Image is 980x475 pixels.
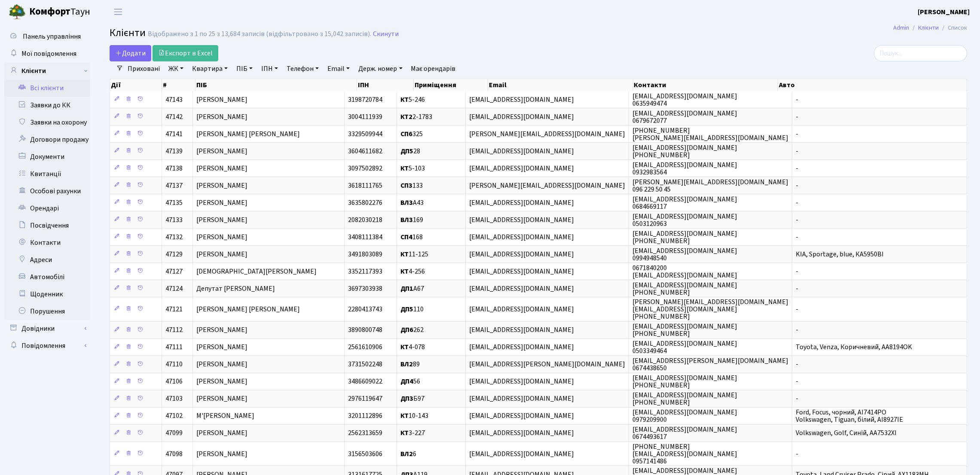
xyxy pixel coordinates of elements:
[107,5,129,19] button: Переключити навігацію
[4,200,90,217] a: Орендарі
[632,356,788,373] span: [EMAIL_ADDRESS][PERSON_NAME][DOMAIN_NAME] 0674438650
[153,45,218,61] a: Експорт в Excel
[400,95,409,104] b: КТ
[400,326,424,335] span: 262
[348,267,382,276] span: 3352117393
[796,449,798,459] span: -
[196,146,247,156] span: [PERSON_NAME]
[796,343,912,352] span: Toyota, Venza, Коричневий, AA8194OK
[400,394,425,404] span: Б97
[469,164,574,173] span: [EMAIL_ADDRESS][DOMAIN_NAME]
[400,360,420,369] span: 89
[400,377,414,387] b: ДП4
[632,442,737,466] span: [PHONE_NUMBER] [EMAIL_ADDRESS][DOMAIN_NAME] 0957141486
[196,429,247,438] span: [PERSON_NAME]
[165,198,183,207] span: 47135
[796,181,798,190] span: -
[632,143,737,160] span: [EMAIL_ADDRESS][DOMAIN_NAME] [PHONE_NUMBER]
[165,304,183,314] span: 47121
[400,181,423,190] span: 133
[196,449,247,459] span: [PERSON_NAME]
[196,198,247,207] span: [PERSON_NAME]
[632,390,737,407] span: [EMAIL_ADDRESS][DOMAIN_NAME] [PHONE_NUMBER]
[196,215,247,225] span: [PERSON_NAME]
[348,394,382,404] span: 2976119647
[4,97,90,114] a: Заявки до КК
[778,79,967,91] th: Авто
[469,343,574,352] span: [EMAIL_ADDRESS][DOMAIN_NAME]
[400,181,413,190] b: СП3
[400,250,429,259] span: 11-125
[348,360,382,369] span: 3731502248
[469,326,574,335] span: [EMAIL_ADDRESS][DOMAIN_NAME]
[632,425,737,442] span: [EMAIL_ADDRESS][DOMAIN_NAME] 0674493617
[632,160,737,177] span: [EMAIL_ADDRESS][DOMAIN_NAME] 0932983564
[408,61,459,76] a: Має орендарів
[400,198,424,207] span: А43
[469,129,625,139] span: [PERSON_NAME][EMAIL_ADDRESS][DOMAIN_NAME]
[400,232,413,242] b: СП4
[348,95,382,104] span: 3198720784
[918,7,970,17] a: [PERSON_NAME]
[469,95,574,104] span: [EMAIL_ADDRESS][DOMAIN_NAME]
[283,61,322,76] a: Телефон
[796,250,884,259] span: KIA, Sportage, blue, КА5950ВІ
[4,62,90,79] a: Клієнти
[796,360,798,369] span: -
[796,95,798,104] span: -
[196,326,247,335] span: [PERSON_NAME]
[414,79,488,91] th: Приміщення
[110,79,162,91] th: Дії
[165,326,183,335] span: 47112
[796,394,798,404] span: -
[400,146,421,156] span: 28
[4,148,90,165] a: Документи
[632,322,737,338] span: [EMAIL_ADDRESS][DOMAIN_NAME] [PHONE_NUMBER]
[9,3,26,21] img: logo.png
[165,411,183,421] span: 47102
[165,181,183,190] span: 47137
[196,343,247,352] span: [PERSON_NAME]
[939,23,967,33] li: Список
[632,109,737,125] span: [EMAIL_ADDRESS][DOMAIN_NAME] 0679672077
[348,198,382,207] span: 3635802276
[165,284,183,293] span: 47124
[348,377,382,387] span: 3486609022
[196,232,247,242] span: [PERSON_NAME]
[196,181,247,190] span: [PERSON_NAME]
[196,250,247,259] span: [PERSON_NAME]
[632,126,788,143] span: [PHONE_NUMBER] [PERSON_NAME][EMAIL_ADDRESS][DOMAIN_NAME]
[165,377,183,387] span: 47106
[400,343,409,352] b: КТ
[162,79,195,91] th: #
[348,129,382,139] span: 3329509944
[165,449,183,459] span: 47098
[196,284,275,293] span: Депутат [PERSON_NAME]
[348,146,382,156] span: 3604611682
[165,429,183,438] span: 47099
[110,45,151,61] a: Додати
[400,411,429,421] span: 10-143
[400,95,425,104] span: 5-246
[469,284,574,293] span: [EMAIL_ADDRESS][DOMAIN_NAME]
[165,61,187,76] a: ЖК
[324,61,353,76] a: Email
[632,195,737,211] span: [EMAIL_ADDRESS][DOMAIN_NAME] 0684669117
[632,263,737,280] span: 0671840200 [EMAIL_ADDRESS][DOMAIN_NAME]
[796,429,897,438] span: Volkswagen, Golf, Синій, AA7532XI
[21,49,76,58] span: Мої повідомлення
[196,129,300,139] span: [PERSON_NAME] [PERSON_NAME]
[165,232,183,242] span: 47132
[348,112,382,122] span: 3004111939
[348,181,382,190] span: 3618111765
[632,280,737,297] span: [EMAIL_ADDRESS][DOMAIN_NAME] [PHONE_NUMBER]
[4,45,90,62] a: Мої повідомлення
[469,267,574,276] span: [EMAIL_ADDRESS][DOMAIN_NAME]
[195,79,357,91] th: ПІБ
[469,146,574,156] span: [EMAIL_ADDRESS][DOMAIN_NAME]
[918,23,939,32] a: Клієнти
[348,232,382,242] span: 3408111384
[796,164,798,173] span: -
[400,304,414,314] b: ДП5
[632,339,737,356] span: [EMAIL_ADDRESS][DOMAIN_NAME] 0503349464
